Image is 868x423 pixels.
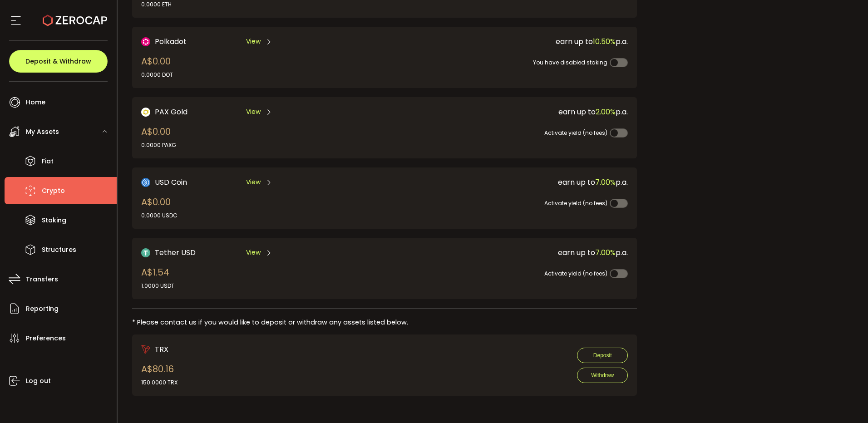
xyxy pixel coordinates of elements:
span: 7.00% [595,177,616,187]
div: 0.0000 USDC [141,211,178,220]
div: earn up to p.a. [378,247,628,258]
span: Fiat [42,155,54,168]
span: My Assets [26,125,59,138]
div: 0.0000 PAXG [141,141,176,149]
div: A$1.54 [141,266,174,290]
div: earn up to p.a. [378,36,628,47]
span: Reporting [26,302,59,315]
span: TRX [155,344,168,355]
span: Activate yield (no fees) [544,129,607,137]
span: 7.00% [595,247,616,258]
img: PAX Gold [141,108,150,117]
img: USD Coin [141,178,150,187]
button: Deposit & Withdraw [9,50,108,73]
span: You have disabled staking [533,59,607,66]
span: Home [26,96,45,109]
div: * Please contact us if you would like to deposit or withdraw any assets listed below. [132,318,637,327]
img: DOT [141,37,150,46]
div: 150.0000 TRX [141,379,178,387]
div: A$0.00 [141,125,176,149]
span: Transfers [26,273,58,286]
span: View [246,107,261,117]
span: Deposit [593,352,612,359]
span: 2.00% [596,107,616,117]
span: Preferences [26,332,66,345]
div: A$0.00 [141,195,178,220]
span: Activate yield (no fees) [544,270,607,277]
span: Polkadot [155,36,187,47]
button: Withdraw [577,368,628,383]
span: Deposit & Withdraw [25,58,91,64]
div: A$80.16 [141,362,178,387]
span: Staking [42,214,66,227]
div: earn up to p.a. [378,106,628,118]
span: 10.50% [593,36,616,47]
div: 1.0000 USDT [141,282,174,290]
div: earn up to p.a. [378,177,628,188]
span: Tether USD [155,247,196,258]
span: Log out [26,374,51,388]
span: Crypto [42,184,65,197]
div: 0.0000 ETH [141,0,172,9]
iframe: Chat Widget [823,379,868,423]
span: PAX Gold [155,106,187,118]
img: Tether USD [141,248,150,257]
button: Deposit [577,348,628,363]
div: 0.0000 DOT [141,71,173,79]
span: Activate yield (no fees) [544,199,607,207]
span: USD Coin [155,177,187,188]
img: trx_portfolio.png [141,345,150,354]
span: Structures [42,243,76,256]
span: View [246,37,261,46]
span: Withdraw [591,372,614,379]
span: View [246,248,261,257]
span: View [246,177,261,187]
div: A$0.00 [141,54,173,79]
